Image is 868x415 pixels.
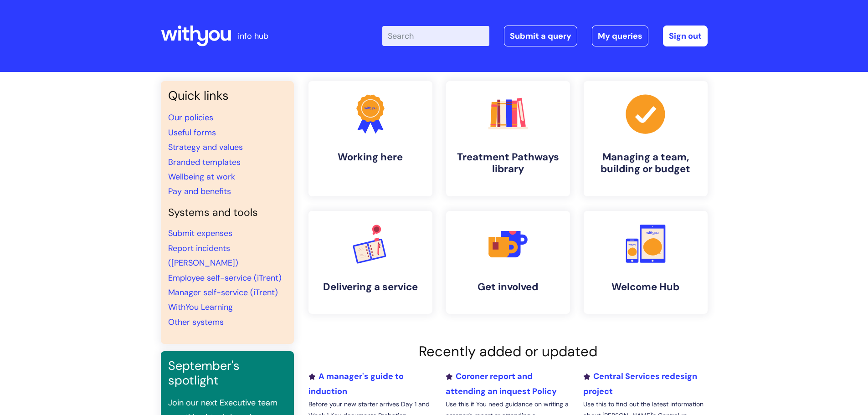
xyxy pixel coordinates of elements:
[583,371,697,396] a: Central Services redesign project
[168,317,224,328] a: Other systems
[453,151,563,175] h4: Treatment Pathways library
[504,26,577,46] a: Submit a query
[168,243,238,268] a: Report incidents ([PERSON_NAME])
[168,88,287,103] h3: Quick links
[308,343,708,360] h2: Recently added or updated
[168,127,216,138] a: Useful forms
[308,81,432,196] a: Working here
[591,281,700,293] h4: Welcome Hub
[168,272,282,283] a: Employee self-service (iTrent)
[168,142,243,153] a: Strategy and values
[584,211,708,314] a: Welcome Hub
[168,228,232,239] a: Submit expenses
[168,359,287,388] h3: September's spotlight
[308,211,432,314] a: Delivering a service
[663,26,708,46] a: Sign out
[584,81,708,196] a: Managing a team, building or budget
[168,186,231,197] a: Pay and benefits
[453,281,563,293] h4: Get involved
[592,26,648,46] a: My queries
[238,29,268,43] p: info hub
[308,371,404,396] a: A manager's guide to induction
[446,211,570,314] a: Get involved
[168,171,235,182] a: Wellbeing at work
[316,151,425,163] h4: Working here
[382,26,489,46] input: Search
[168,157,241,168] a: Branded templates
[168,302,233,313] a: WithYou Learning
[446,81,570,196] a: Treatment Pathways library
[316,281,425,293] h4: Delivering a service
[591,151,700,175] h4: Managing a team, building or budget
[168,206,287,219] h4: Systems and tools
[382,26,708,46] div: | -
[168,112,213,123] a: Our policies
[168,287,278,298] a: Manager self-service (iTrent)
[446,371,557,396] a: Coroner report and attending an inquest Policy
